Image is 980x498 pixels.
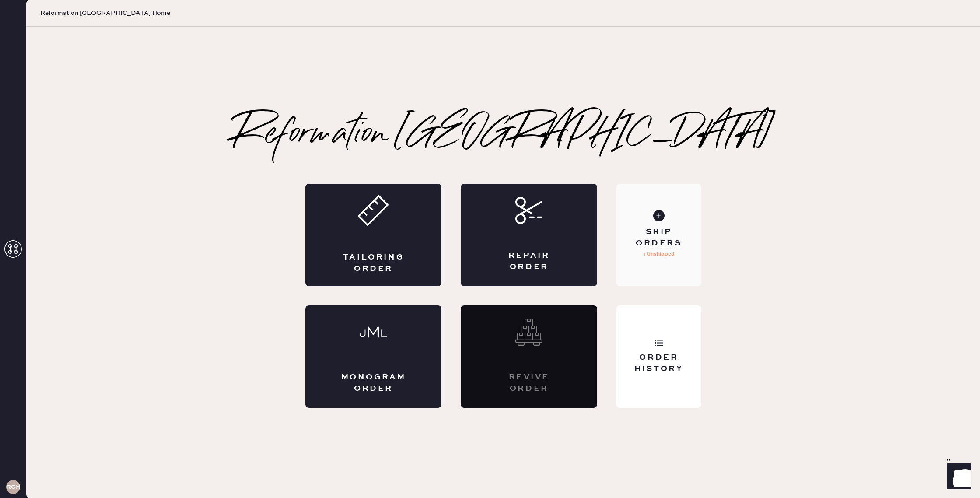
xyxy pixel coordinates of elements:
div: Interested? Contact us at care@hemster.co [461,305,597,408]
div: Monogram Order [340,372,407,394]
span: Reformation [GEOGRAPHIC_DATA] Home [40,9,170,18]
iframe: Front Chat [938,459,976,496]
h2: Reformation [GEOGRAPHIC_DATA] [233,117,774,152]
div: Tailoring Order [340,252,407,274]
div: Revive order [496,372,562,394]
div: Ship Orders [623,227,694,249]
h3: RCHA [6,484,20,490]
div: Order History [623,352,694,374]
p: 1 Unshipped [643,249,675,260]
div: Repair Order [496,250,562,272]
